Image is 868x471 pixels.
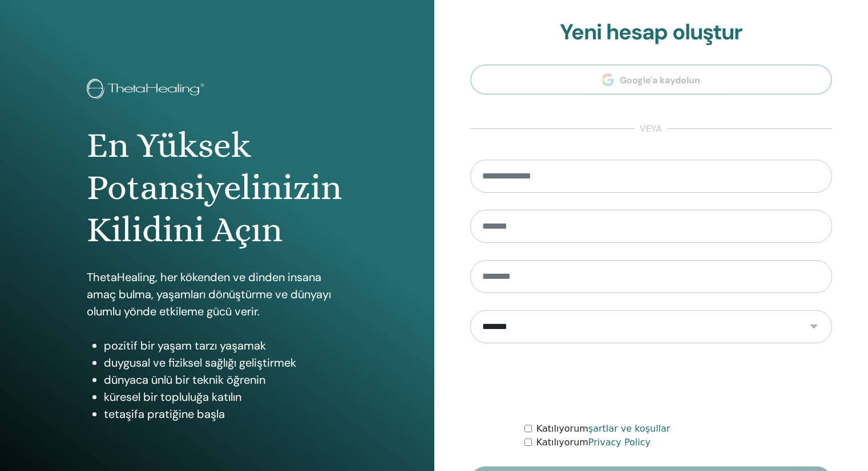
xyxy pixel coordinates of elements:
[104,337,348,354] li: pozitif bir yaşam tarzı yaşamak
[104,388,348,405] li: küresel bir topluluğa katılın
[564,360,738,405] iframe: reCAPTCHA
[470,19,833,46] h2: Yeni hesap oluştur
[104,405,348,423] li: tetaşifa pratiğine başla
[87,124,348,251] h1: En Yüksek Potansiyelinizin Kilidini Açın
[87,269,348,320] p: ThetaHealing, her kökenden ve dinden insana amaç bulma, yaşamları dönüştürme ve dünyayı olumlu yö...
[536,436,651,449] label: Katılıyorum
[104,371,348,388] li: dünyaca ünlü bir teknik öğrenin
[588,423,671,434] a: şartlar ve koşullar
[634,122,668,136] span: veya
[104,354,348,371] li: duygusal ve fiziksel sağlığı geliştirmek
[536,422,671,436] label: Katılıyorum
[588,437,651,448] a: Privacy Policy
